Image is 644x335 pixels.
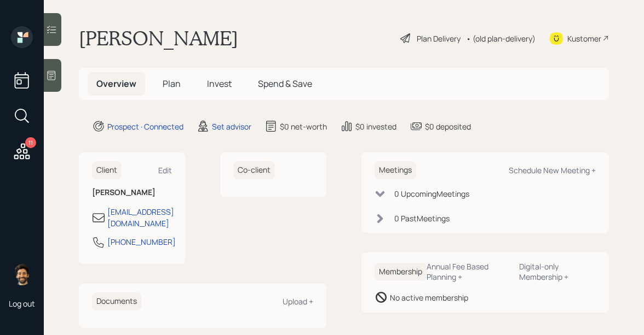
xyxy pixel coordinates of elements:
div: Kustomer [567,33,601,44]
span: Spend & Save [258,78,312,90]
div: 11 [25,137,36,148]
h6: Meetings [375,161,416,179]
div: Set advisor [212,121,251,132]
h6: [PERSON_NAME] [92,188,172,197]
div: $0 net-worth [280,121,327,132]
h6: Documents [92,292,141,310]
h6: Co-client [233,161,275,179]
div: Schedule New Meeting + [509,165,596,175]
div: $0 deposited [425,121,471,132]
h1: [PERSON_NAME] [79,26,238,50]
div: Edit [158,165,172,175]
div: No active membership [390,292,468,303]
div: • (old plan-delivery) [466,33,536,44]
div: [PHONE_NUMBER] [107,236,176,248]
div: Digital-only Membership + [519,261,596,282]
span: Invest [207,78,232,90]
div: 0 Upcoming Meeting s [394,188,469,199]
div: 0 Past Meeting s [394,213,450,224]
div: $0 invested [355,121,396,132]
div: Log out [9,298,35,309]
span: Overview [96,78,136,90]
div: [EMAIL_ADDRESS][DOMAIN_NAME] [107,206,174,229]
h6: Membership [375,263,427,281]
span: Plan [163,78,181,90]
div: Plan Delivery [417,33,461,44]
img: eric-schwartz-headshot.png [11,263,33,285]
div: Upload + [283,296,313,307]
div: Prospect · Connected [107,121,183,132]
div: Annual Fee Based Planning + [427,261,510,282]
h6: Client [92,161,122,179]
